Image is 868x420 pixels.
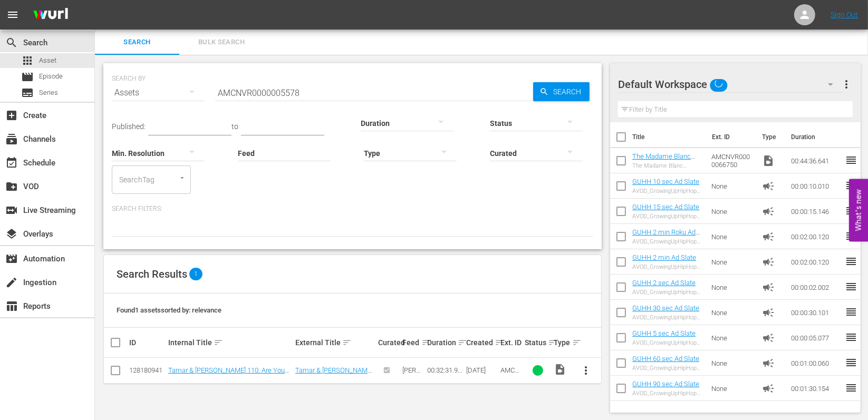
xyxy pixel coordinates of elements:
[845,331,857,344] span: reorder
[831,11,858,19] a: Sign Out
[845,230,857,242] span: reorder
[21,54,34,67] span: Asset
[632,213,703,220] div: AVOD_GrowingUpHipHopWeTV_WillBeRightBack _15sec_RB24_S01398805005
[787,300,845,325] td: 00:00:30.101
[117,306,221,314] span: Found 1 assets sorted by: relevance
[632,228,700,244] a: GUHH 2 min Roku Ad Slate
[5,180,18,193] span: VOD
[840,72,853,97] button: more_vert
[427,336,463,349] div: Duration
[548,338,557,347] span: sort
[762,180,775,192] span: Ad
[39,55,56,66] span: Asset
[112,204,593,213] p: Search Filters:
[21,71,34,83] span: Episode
[632,329,696,337] a: GUHH 5 sec Ad Slate
[186,36,257,48] span: Bulk Search
[632,263,703,270] div: AVOD_GrowingUpHipHopWeTV_WillBeRightBack _2Min_RB24_S01398805001
[177,173,187,183] button: Open
[618,70,843,99] div: Default Workspace
[787,199,845,224] td: 00:00:15.146
[787,173,845,199] td: 00:00:10.010
[533,82,590,101] button: Search
[845,179,857,192] span: reorder
[574,358,599,383] button: more_vert
[840,78,853,91] span: more_vert
[295,366,373,390] a: Tamar & [PERSON_NAME] 110: Are You Ready For Tamar?!?
[632,188,703,194] div: AVOD_GrowingUpHipHopWeTV_WillBeRightBack _10sec_RB24_S01398805006
[5,252,18,265] span: Automation
[762,154,775,167] span: Video
[295,336,375,349] div: External Title
[632,162,703,169] div: The Madame Blanc Mysteries 103: Episode 3
[845,382,857,394] span: reorder
[168,336,292,349] div: Internal Title
[5,133,18,145] span: Channels
[708,376,758,401] td: None
[708,148,758,173] td: AMCNVR0000066750
[342,338,352,347] span: sort
[129,366,165,374] div: 128180941
[845,255,857,268] span: reorder
[787,224,845,249] td: 00:02:00.120
[787,275,845,300] td: 00:00:02.002
[554,363,567,376] span: Video
[500,338,522,347] div: Ext. ID
[632,380,699,388] a: GUHH 90 sec Ad Slate
[787,350,845,376] td: 00:01:00.060
[708,249,758,275] td: None
[25,3,76,27] img: ans4CAIJ8jUAAAAAAAAAAAAAAAAAAAAAAAAgQb4GAAAAAAAAAAAAAAAAAAAAAAAAJMjXAAAAAAAAAAAAAAAAAAAAAAAAgAT5G...
[845,280,857,293] span: reorder
[5,109,18,122] span: Create
[5,228,18,240] span: Overlays
[5,276,18,289] span: Ingestion
[762,230,775,243] span: Ad
[762,357,775,369] span: Ad
[101,36,173,48] span: Search
[785,122,848,152] th: Duration
[632,238,703,245] div: AVOD_GrowingUpHipHopWeTV_WillBeRightBack _2MinCountdown_RB24_S01398804001-Roku
[5,300,18,312] span: Reports
[708,173,758,199] td: None
[466,366,497,374] div: [DATE]
[708,300,758,325] td: None
[39,71,63,82] span: Episode
[427,366,463,374] div: 00:32:31.917
[787,376,845,401] td: 00:01:30.154
[500,366,520,398] span: AMCNVR0000005578
[580,364,593,377] span: more_vert
[554,336,571,349] div: Type
[756,122,785,152] th: Type
[189,268,202,280] span: 1
[117,268,187,280] span: Search Results
[39,87,58,98] span: Series
[632,390,703,397] div: AVOD_GrowingUpHipHopWeTV_WillBeRightBack _90sec_RB24_S01398805002
[632,304,699,312] a: GUHH 30 sec Ad Slate
[632,365,703,372] div: AVOD_GrowingUpHipHopWeTV_WillBeRightBack _60sec_RB24_S01398805003
[787,148,845,173] td: 00:44:36.641
[849,179,868,241] button: Open Feedback Widget
[168,366,289,382] a: Tamar & [PERSON_NAME] 110: Are You Ready For Tamar?!?
[632,178,699,185] a: GUHH 10 sec Ad Slate
[632,314,703,321] div: AVOD_GrowingUpHipHopWeTV_WillBeRightBack _30sec_RB24_S01398805004
[762,382,775,395] span: Ad
[632,289,703,296] div: AVOD_GrowingUpHipHopWeTV_WillBeRightBack _2sec_RB24_S01398805008
[525,336,551,349] div: Status
[421,338,431,347] span: sort
[378,338,399,347] div: Curated
[632,279,696,287] a: GUHH 2 sec Ad Slate
[458,338,467,347] span: sort
[708,224,758,249] td: None
[632,203,699,211] a: GUHH 15 sec Ad Slate
[762,205,775,218] span: Ad
[549,82,590,101] span: Search
[787,325,845,350] td: 00:00:05.077
[6,8,19,21] span: menu
[5,157,18,169] span: Schedule
[214,338,223,347] span: sort
[845,356,857,369] span: reorder
[762,256,775,268] span: Ad
[762,306,775,319] span: Ad
[5,36,18,49] span: Search
[708,199,758,224] td: None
